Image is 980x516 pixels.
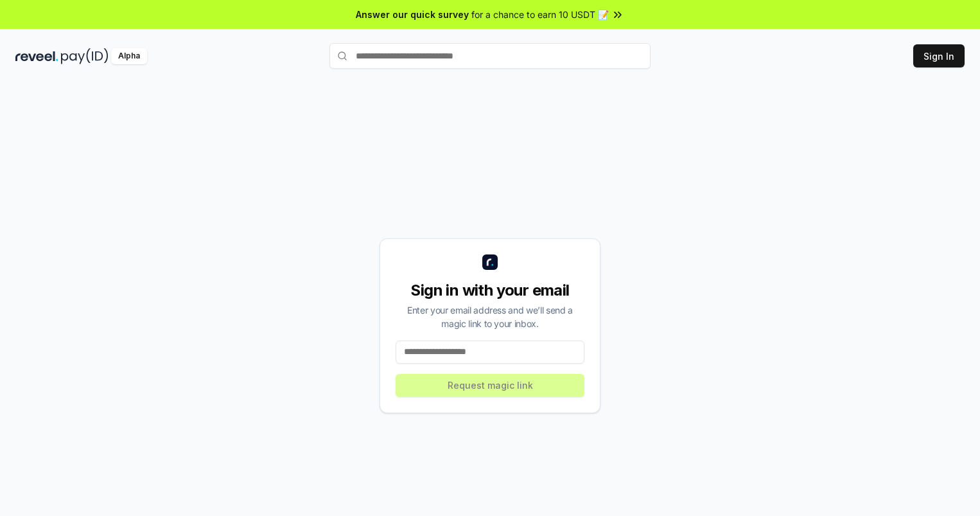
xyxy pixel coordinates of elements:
img: logo_small [482,254,498,270]
img: reveel_dark [15,48,58,64]
span: Answer our quick survey [356,8,469,21]
button: Sign In [913,44,965,67]
span: for a chance to earn 10 USDT 📝 [471,8,609,21]
div: Sign in with your email [396,280,584,301]
div: Alpha [111,48,147,64]
img: pay_id [61,48,109,64]
div: Enter your email address and we’ll send a magic link to your inbox. [396,303,584,330]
